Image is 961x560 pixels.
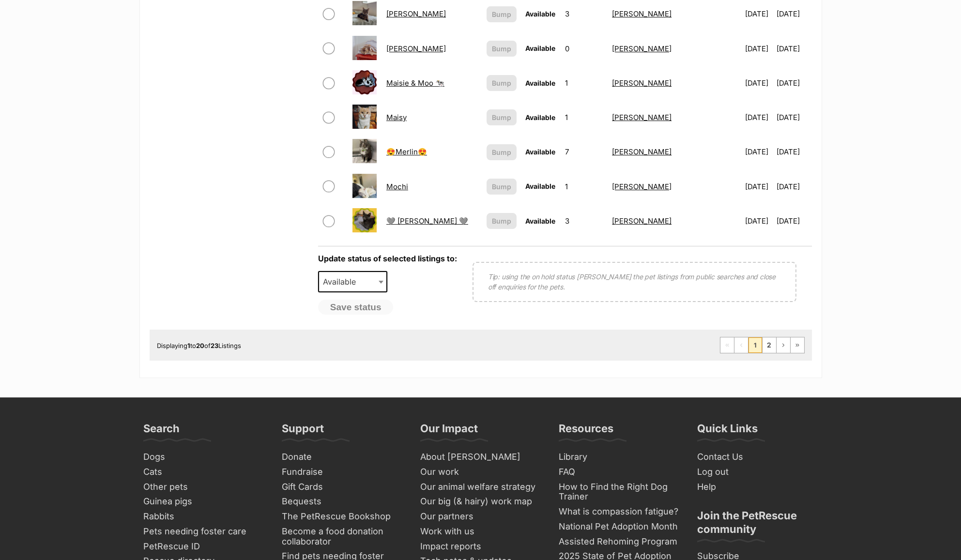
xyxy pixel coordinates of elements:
a: Become a food donation collaborator [278,524,407,549]
td: [DATE] [741,204,776,238]
td: [DATE] [741,135,776,168]
a: Donate [278,450,407,465]
a: Library [555,450,684,465]
td: 0 [561,32,607,65]
a: Work with us [416,524,545,539]
a: Mochi [386,182,408,191]
button: Bump [487,179,517,195]
span: Available [318,271,388,292]
a: Help [693,480,822,495]
span: Bump [492,9,511,19]
a: Page 2 [763,337,776,353]
a: Our big (& hairy) work map [416,494,545,509]
td: [DATE] [741,66,776,100]
p: Tip: using the on hold status [PERSON_NAME] the pet listings from public searches and close off e... [488,272,781,292]
td: [DATE] [777,135,811,168]
span: Page 1 [748,337,762,353]
a: PetRescue ID [139,539,268,554]
a: Our work [416,465,545,480]
td: [DATE] [741,32,776,65]
a: Other pets [139,480,268,495]
td: [DATE] [741,170,776,203]
a: Pets needing foster care [139,524,268,539]
a: How to Find the Right Dog Trainer [555,480,684,504]
span: Available [525,182,555,190]
a: Our partners [416,509,545,524]
button: Bump [487,41,517,57]
a: [PERSON_NAME] [612,182,671,191]
a: Contact Us [693,450,822,465]
a: Assisted Rehoming Program [555,534,684,549]
a: Our animal welfare strategy [416,480,545,495]
a: Impact reports [416,539,545,554]
td: 1 [561,101,607,134]
span: Available [525,79,555,87]
span: Available [525,10,555,18]
span: Available [525,148,555,156]
a: [PERSON_NAME] [386,44,446,53]
a: What is compassion fatigue? [555,504,684,519]
a: Guinea pigs [139,494,268,509]
span: Displaying to of Listings [157,342,241,349]
span: First page [720,337,734,353]
span: Available [319,275,366,288]
td: [DATE] [777,101,811,134]
h3: Our Impact [420,422,478,441]
a: Fundraise [278,465,407,480]
button: Bump [487,144,517,160]
span: Bump [492,147,511,157]
span: Previous page [734,337,748,353]
h3: Search [143,422,180,441]
span: Bump [492,78,511,88]
span: Available [525,113,555,121]
a: [PERSON_NAME] [612,78,671,88]
span: Available [525,44,555,52]
a: 😍Merlin😍 [386,147,427,156]
a: Last page [791,337,804,353]
button: Bump [487,75,517,91]
h3: Join the PetRescue community [697,509,818,542]
span: Available [525,217,555,225]
h3: Quick Links [697,422,758,441]
a: Maisie & Moo 🐄 [386,78,444,88]
a: The PetRescue Bookshop [278,509,407,524]
a: [PERSON_NAME] [386,9,446,18]
strong: 23 [211,342,218,349]
td: [DATE] [741,101,776,134]
td: [DATE] [777,170,811,203]
span: Bump [492,112,511,122]
a: Dogs [139,450,268,465]
span: Bump [492,44,511,54]
a: [PERSON_NAME] [612,44,671,53]
strong: 20 [196,342,204,349]
a: Rabbits [139,509,268,524]
a: FAQ [555,465,684,480]
td: 1 [561,66,607,100]
a: 🩶 [PERSON_NAME] 🩶 [386,216,468,226]
a: [PERSON_NAME] [612,9,671,18]
td: 1 [561,170,607,203]
a: National Pet Adoption Month [555,519,684,534]
button: Save status [318,300,394,315]
h3: Resources [559,422,613,441]
a: [PERSON_NAME] [612,113,671,122]
h3: Support [282,422,324,441]
a: [PERSON_NAME] [612,216,671,226]
a: Bequests [278,494,407,509]
a: Maisy [386,113,407,122]
label: Update status of selected listings to: [318,254,457,263]
a: Gift Cards [278,480,407,495]
td: [DATE] [777,32,811,65]
a: Cats [139,465,268,480]
nav: Pagination [720,337,805,353]
td: 3 [561,204,607,238]
button: Bump [487,109,517,125]
button: Bump [487,6,517,22]
a: About [PERSON_NAME] [416,450,545,465]
span: Bump [492,182,511,192]
span: Bump [492,216,511,226]
td: [DATE] [777,66,811,100]
td: 7 [561,135,607,168]
a: Log out [693,465,822,480]
strong: 1 [187,342,190,349]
